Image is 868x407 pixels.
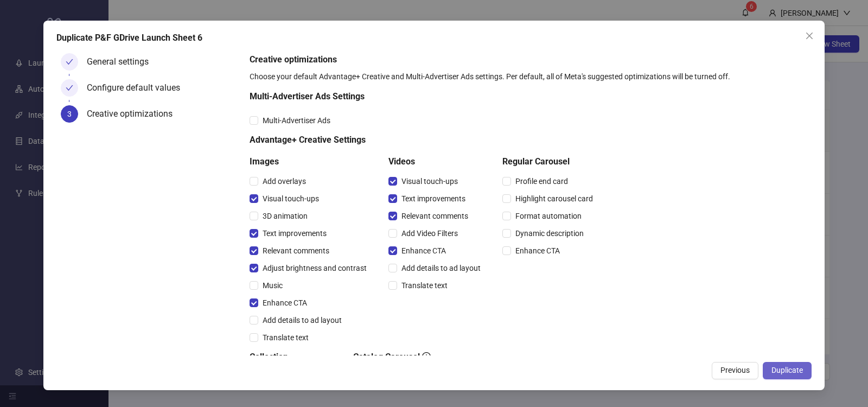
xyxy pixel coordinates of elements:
[258,332,313,344] span: Translate text
[258,210,312,222] span: 3D animation
[258,115,335,126] span: Multi-Advertiser Ads
[397,245,450,257] span: Enhance CTA
[250,71,807,82] div: Choose your default Advantage+ Creative and Multi-Advertiser Ads settings. Per default, all of Me...
[422,352,431,361] span: info-circle
[67,110,72,118] span: 3
[720,366,750,374] span: Previous
[397,210,473,222] span: Relevant comments
[258,227,331,239] span: Text improvements
[388,155,485,168] h5: Videos
[87,53,157,71] div: General settings
[397,175,462,187] span: Visual touch-ups
[353,351,481,364] h5: Catalog Carousel
[511,175,572,187] span: Profile end card
[712,362,758,379] button: Previous
[66,84,73,92] span: check
[397,279,452,291] span: Translate text
[258,175,310,187] span: Add overlays
[511,245,564,257] span: Enhance CTA
[511,210,586,222] span: Format automation
[397,227,462,239] span: Add Video Filters
[801,27,818,44] button: Close
[66,58,73,66] span: check
[763,362,812,379] button: Duplicate
[258,262,371,274] span: Adjust brightness and contrast
[258,193,323,205] span: Visual touch-ups
[502,155,597,168] h5: Regular Carousel
[771,366,803,374] span: Duplicate
[511,227,588,239] span: Dynamic description
[258,279,287,291] span: Music
[397,262,485,274] span: Add details to ad layout
[258,297,311,309] span: Enhance CTA
[805,31,814,40] span: close
[87,79,189,97] div: Configure default values
[250,90,597,103] h5: Multi-Advertiser Ads Settings
[258,245,334,257] span: Relevant comments
[250,133,597,147] h5: Advantage+ Creative Settings
[250,351,336,364] h5: Collection
[397,193,470,205] span: Text improvements
[250,53,807,66] h5: Creative optimizations
[56,31,812,44] div: Duplicate P&F GDrive Launch Sheet 6
[511,193,597,205] span: Highlight carousel card
[87,105,181,123] div: Creative optimizations
[258,314,346,326] span: Add details to ad layout
[250,155,371,168] h5: Images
